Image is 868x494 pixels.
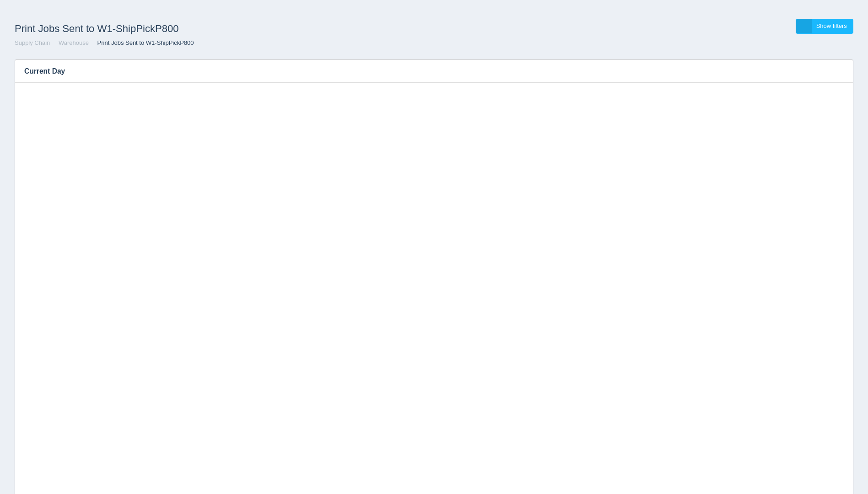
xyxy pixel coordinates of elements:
li: Print Jobs Sent to W1-ShipPickP800 [91,39,194,48]
a: Show filters [796,19,853,34]
h1: Print Jobs Sent to W1-ShipPickP800 [15,19,434,39]
a: Warehouse [59,39,89,46]
h3: Current Day [15,60,825,83]
span: Show filters [816,22,847,29]
a: Supply Chain [15,39,50,46]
